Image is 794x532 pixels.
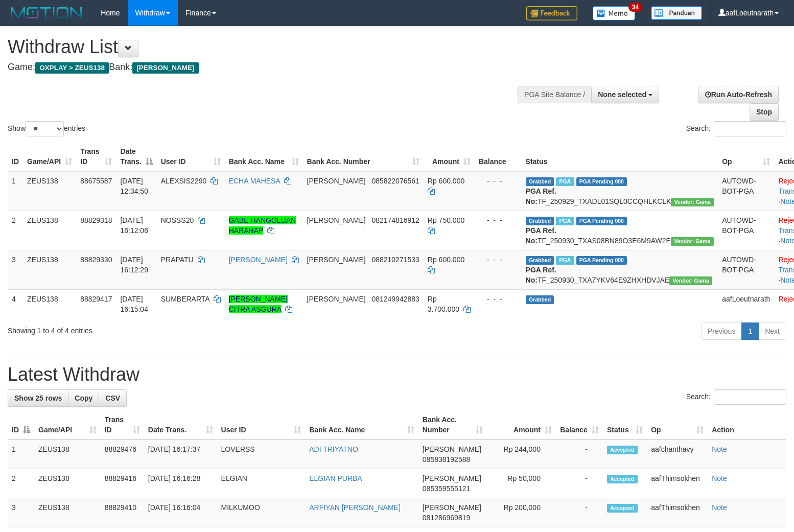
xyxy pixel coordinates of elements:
span: Copy 085359555121 to clipboard [423,484,470,493]
span: Show 25 rows [14,394,62,402]
td: ZEUS138 [23,289,76,318]
span: Rp 600.000 [428,256,464,264]
b: PGA Ref. No: [526,226,556,245]
span: PGA Pending [576,256,627,265]
span: Vendor URL: https://trx31.1velocity.biz [669,276,712,285]
th: Trans ID: activate to sort column ascending [76,142,116,171]
span: [PERSON_NAME] [307,256,366,264]
div: Showing 1 to 4 of 4 entries [8,321,323,336]
span: Grabbed [526,295,554,304]
span: SUMBERARTA [161,295,209,303]
span: [PERSON_NAME] [423,474,481,482]
td: TF_250929_TXADL01SQL0CCQHLKCLK [522,171,718,211]
td: aafchanthavy [647,440,708,469]
a: ECHA MAHESA [229,177,280,185]
td: - [556,440,603,469]
td: 3 [8,498,34,527]
td: Rp 50,000 [487,469,556,498]
span: Copy 082174816912 to clipboard [371,216,419,224]
img: panduan.png [651,6,702,20]
td: 1 [8,440,34,469]
input: Search: [714,389,786,405]
h1: Withdraw List [8,37,519,57]
th: Op: activate to sort column ascending [718,142,774,171]
th: Date Trans.: activate to sort column descending [116,142,156,171]
div: - - - [479,215,518,225]
select: Showentries [26,121,64,136]
span: PGA Pending [576,177,627,186]
a: GABE HANGOLUAN HARAHAP [229,216,296,235]
span: [DATE] 12:34:50 [120,177,148,195]
th: Action [708,410,786,440]
th: Bank Acc. Name: activate to sort column ascending [225,142,303,171]
span: None selected [598,90,646,99]
span: 88675587 [80,177,112,185]
td: ZEUS138 [34,440,101,469]
a: Note [712,474,727,482]
span: [PERSON_NAME] [423,445,481,453]
span: Accepted [607,446,638,454]
a: Show 25 rows [8,389,68,407]
th: Amount: activate to sort column ascending [424,142,475,171]
td: aafThimsokhen [647,469,708,498]
span: Accepted [607,475,638,483]
span: Copy 085822076561 to clipboard [371,177,419,185]
td: ZEUS138 [34,469,101,498]
label: Search: [686,121,786,136]
td: TF_250930_TXA7YKV64E9ZHXHDVJAE [522,250,718,289]
th: ID [8,142,23,171]
button: None selected [591,86,659,103]
td: [DATE] 16:16:04 [144,498,217,527]
td: AUTOWD-BOT-PGA [718,250,774,289]
span: Grabbed [526,217,554,225]
span: Marked by aafpengsreynich [556,177,574,186]
th: ID: activate to sort column descending [8,410,34,440]
span: Rp 750.000 [428,216,464,224]
th: Balance [475,142,522,171]
th: User ID: activate to sort column ascending [217,410,306,440]
a: Next [758,322,786,340]
img: Button%20Memo.svg [593,6,636,20]
td: - [556,469,603,498]
a: Stop [750,103,779,121]
b: PGA Ref. No: [526,187,556,205]
span: Marked by aafpengsreynich [556,217,574,225]
span: [PERSON_NAME] [423,503,481,512]
a: Note [712,503,727,512]
td: 88829410 [101,498,144,527]
span: Rp 3.700.000 [428,295,459,313]
th: Op: activate to sort column ascending [647,410,708,440]
th: Date Trans.: activate to sort column ascending [144,410,217,440]
span: Accepted [607,504,638,513]
td: 2 [8,469,34,498]
th: Status [522,142,718,171]
span: PRAPATU [161,256,194,264]
div: - - - [479,255,518,265]
span: Copy 088210271533 to clipboard [371,256,419,264]
span: Copy 085838192588 to clipboard [423,455,470,464]
a: ARFIYAN [PERSON_NAME] [309,503,401,512]
td: aafLoeutnarath [718,289,774,318]
span: [PERSON_NAME] [307,177,366,185]
td: TF_250930_TXAS08BN89O3E6M9AW2E [522,211,718,250]
td: AUTOWD-BOT-PGA [718,211,774,250]
h4: Game: Bank: [8,62,519,73]
td: 4 [8,289,23,318]
span: Marked by aafpengsreynich [556,256,574,265]
span: 88829318 [80,216,112,224]
th: Bank Acc. Number: activate to sort column ascending [418,410,487,440]
span: Grabbed [526,177,554,186]
span: 88829330 [80,256,112,264]
th: Status: activate to sort column ascending [603,410,647,440]
span: Copy 081249942883 to clipboard [371,295,419,303]
th: Game/API: activate to sort column ascending [34,410,101,440]
th: User ID: activate to sort column ascending [157,142,225,171]
a: [PERSON_NAME] CITRA ASGURA [229,295,288,313]
span: [PERSON_NAME] [307,216,366,224]
th: Balance: activate to sort column ascending [556,410,603,440]
td: ZEUS138 [23,171,76,211]
td: [DATE] 16:17:37 [144,440,217,469]
span: NOSSS20 [161,216,194,224]
label: Show entries [8,121,85,136]
span: [DATE] 16:15:04 [120,295,148,313]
